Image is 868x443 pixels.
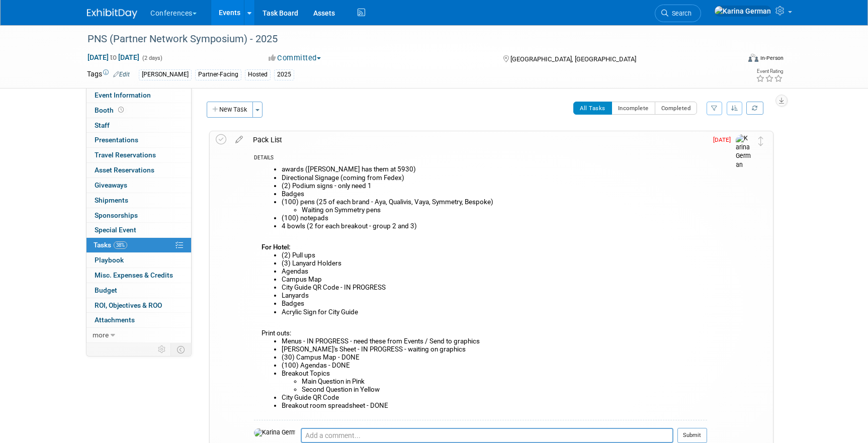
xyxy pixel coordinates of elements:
[282,251,707,259] li: (2) Pull ups
[93,331,109,339] span: more
[282,182,707,190] li: (2) Podium signs - only need 1
[282,308,707,316] li: Acrylic Sign for City Guide
[612,102,655,115] button: Incomplete
[282,174,707,182] li: Directional Signage (coming from Fedex)
[736,134,751,170] img: Karina German
[109,53,118,61] span: to
[86,268,191,283] a: Misc. Expenses & Credits
[254,428,296,437] img: Karina German
[87,69,130,80] td: Tags
[95,301,162,309] span: ROI, Objectives & ROO
[713,136,736,143] span: [DATE]
[282,370,707,394] li: Breakout Topics
[302,386,707,394] li: Second Question in Yellow
[746,102,763,115] a: Refresh
[95,286,117,294] span: Budget
[171,343,192,356] td: Toggle Event Tabs
[95,211,138,219] span: Sponsorships
[84,30,724,48] div: PNS (Partner Network Symposium) - 2025
[282,362,707,370] li: (100) Agendas - DONE
[87,9,137,19] img: ExhibitDay
[302,378,707,386] li: Main Question in Pink
[282,345,707,353] li: [PERSON_NAME]'s Sheet - IN PROGRESS - waiting on graphics
[86,238,191,252] a: Tasks38%
[86,178,191,193] a: Giveaways
[86,118,191,133] a: Staff
[86,208,191,223] a: Sponsorships
[86,163,191,178] a: Asset Reservations
[282,165,707,173] li: awards ([PERSON_NAME] has them at 5930)
[86,88,191,103] a: Event Information
[86,283,191,298] a: Budget
[207,102,253,118] button: New Task
[95,256,124,264] span: Playbook
[510,55,636,63] span: [GEOGRAPHIC_DATA], [GEOGRAPHIC_DATA]
[86,133,191,147] a: Presentations
[282,222,707,230] li: 4 bowls (2 for each breakout - group 2 and 3)
[139,69,192,80] div: [PERSON_NAME]
[655,5,701,22] a: Search
[95,226,136,234] span: Special Event
[86,223,191,237] a: Special Event
[113,71,130,78] a: Edit
[245,69,271,80] div: Hosted
[254,163,707,420] div: Print outs:
[262,243,291,251] b: For Hotel:
[282,353,707,362] li: (30) Campus Map - DONE
[282,394,707,402] li: City Guide QR Code
[95,166,154,174] span: Asset Reservations
[282,268,707,276] li: Agendas
[95,271,173,279] span: Misc. Expenses & Credits
[714,6,771,17] img: Karina German
[86,148,191,162] a: Travel Reservations
[282,198,707,214] li: (100) pens (25 of each brand - Aya, Qualivis, Vaya, Symmetry, Bespoke)
[282,214,707,222] li: (100) notepads
[758,136,763,146] i: Move task
[95,91,151,99] span: Event Information
[302,206,707,214] li: Waiting on Symmetry pens
[655,102,698,115] button: Completed
[748,54,758,62] img: Format-Inperson.png
[677,428,707,443] button: Submit
[282,292,707,300] li: Lanyards
[680,52,784,67] div: Event Format
[282,276,707,284] li: Campus Map
[282,300,707,308] li: Badges
[282,284,707,292] li: City Guide QR Code - IN PROGRESS
[668,10,691,17] span: Search
[95,136,138,144] span: Presentations
[274,69,294,80] div: 2025
[248,131,707,148] div: Pack List
[114,241,127,249] span: 38%
[254,154,707,163] div: DETAILS
[141,55,162,61] span: (2 days)
[86,253,191,268] a: Playbook
[95,316,135,324] span: Attachments
[95,121,110,129] span: Staff
[86,328,191,342] a: more
[265,53,325,63] button: Committed
[95,106,126,114] span: Booth
[87,53,140,62] span: [DATE] [DATE]
[94,241,127,249] span: Tasks
[756,69,783,74] div: Event Rating
[95,151,156,159] span: Travel Reservations
[230,135,248,144] a: edit
[282,259,707,268] li: (3) Lanyard Holders
[86,313,191,327] a: Attachments
[116,106,126,114] span: Booth not reserved yet
[153,343,171,356] td: Personalize Event Tab Strip
[95,196,128,204] span: Shipments
[195,69,241,80] div: Partner-Facing
[573,102,612,115] button: All Tasks
[282,190,707,198] li: Badges
[282,402,707,410] li: Breakout room spreadsheet - DONE
[95,181,127,189] span: Giveaways
[86,193,191,208] a: Shipments
[86,298,191,313] a: ROI, Objectives & ROO
[282,337,707,345] li: Menus - IN PROGRESS - need these from Events / Send to graphics
[86,103,191,118] a: Booth
[760,54,784,62] div: In-Person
